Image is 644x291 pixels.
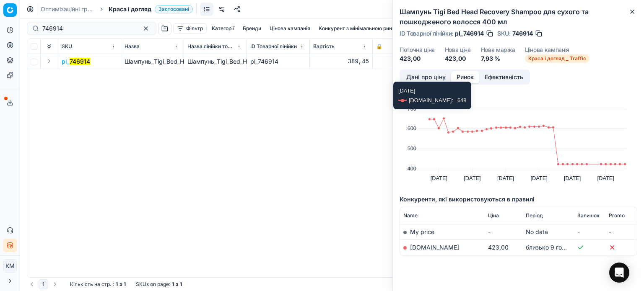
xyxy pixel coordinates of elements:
[401,71,451,83] button: Дані про ціну
[187,43,235,50] span: Назва лінійки товарів
[445,47,471,53] dt: Нова ціна
[431,175,447,181] text: [DATE]
[62,57,90,66] span: pl_
[155,5,193,13] span: Застосовані
[577,212,600,219] span: Залишок
[208,23,238,33] button: Категорії
[62,43,72,50] span: SKU
[525,54,589,63] span: Краса і догляд _ Traffic
[27,279,60,289] nav: pagination
[522,224,574,239] td: No data
[609,263,629,283] div: Open Intercom Messenger
[70,58,90,65] mark: 746914
[125,43,140,50] span: Назва
[250,57,306,66] div: pl_746914
[44,41,54,52] button: Expand all
[410,244,459,251] a: [DOMAIN_NAME]
[313,57,369,66] div: 389,45
[410,228,434,235] span: My price
[109,5,151,13] span: Краса і догляд
[400,93,637,101] h5: Історія цін
[455,29,484,38] span: pl_746914
[403,212,418,219] span: Name
[400,47,435,53] dt: Поточна ціна
[70,281,111,288] span: Кількість на стр.
[485,224,522,239] td: -
[266,23,314,33] button: Цінова кампанія
[605,224,637,239] td: -
[176,281,178,288] strong: з
[180,281,182,288] strong: 1
[526,244,588,251] span: близько 9 годин тому
[42,24,134,33] input: Пошук по SKU або назві
[497,31,511,36] span: SKU :
[376,43,382,50] span: 🔒
[526,212,543,219] span: Період
[530,175,547,181] text: [DATE]
[187,57,243,66] div: Шампунь_Tigi_Bed_Head_Recovery_Shampoo_для_сухого_та_пошкодженого_волосся_400_мл
[41,5,193,13] nav: breadcrumb
[315,23,427,33] button: Конкурент з мінімальною ринковою ціною
[400,195,637,203] h5: Конкуренти, які використовуються в правилі
[408,125,416,131] text: 600
[27,279,37,289] button: Go to previous page
[451,71,479,83] button: Ринок
[172,281,174,288] strong: 1
[564,175,581,181] text: [DATE]
[116,281,118,288] strong: 1
[136,281,170,288] span: SKUs on page :
[488,212,499,219] span: Ціна
[497,175,514,181] text: [DATE]
[574,224,605,239] td: -
[173,23,207,33] button: Фільтр
[481,47,515,53] dt: Нова маржа
[124,281,126,288] strong: 1
[125,58,390,65] span: Шампунь_Tigi_Bed_Head_Recovery_Shampoo_для_сухого_та_пошкодженого_волосся_400_мл
[481,54,515,63] dd: 7,93 %
[109,5,193,13] span: Краса і доглядЗастосовані
[525,47,589,53] dt: Цінова кампанія
[479,71,529,83] button: Ефективність
[512,29,533,38] span: 746914
[119,281,122,288] strong: з
[464,175,480,181] text: [DATE]
[400,54,435,63] dd: 423,00
[445,54,471,63] dd: 423,00
[597,175,614,181] text: [DATE]
[313,43,335,50] span: Вартість
[488,244,509,251] span: 423,00
[62,57,90,66] button: pl_746914
[400,31,453,36] span: ID Товарної лінійки :
[3,259,17,273] button: КM
[408,106,416,112] text: 700
[41,5,94,13] a: Оптимізаційні групи
[239,23,265,33] button: Бренди
[70,281,126,288] div: :
[400,7,637,27] h2: Шампунь Tigi Bed Head Recovery Shampoo для сухого та пошкодженого волосся 400 мл
[408,165,416,172] text: 400
[44,56,54,66] button: Expand
[408,145,416,152] text: 500
[609,212,625,219] span: Promo
[50,279,60,289] button: Go to next page
[39,279,48,289] button: 1
[4,260,16,272] span: КM
[250,43,297,50] span: ID Товарної лінійки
